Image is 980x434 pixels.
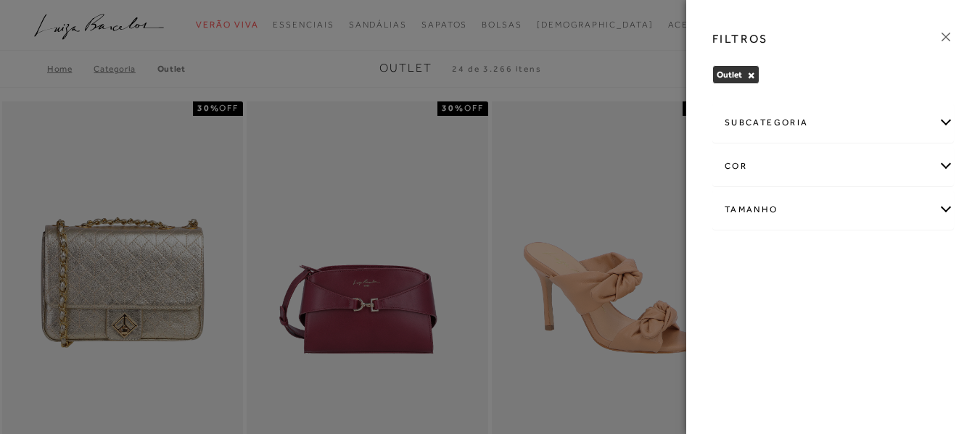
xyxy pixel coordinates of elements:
[713,191,953,229] div: Tamanho
[713,104,953,142] div: subcategoria
[747,70,755,80] button: Outlet Close
[712,30,768,47] h3: FILTROS
[717,70,742,80] span: Outlet
[713,147,953,185] div: cor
